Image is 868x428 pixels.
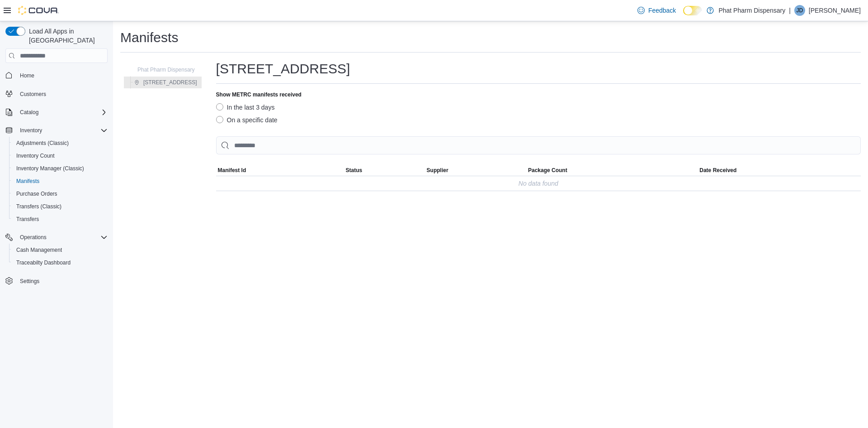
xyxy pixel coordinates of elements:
[16,107,42,118] button: Catalog
[427,167,448,174] span: Supplier
[13,201,108,212] span: Transfers (Classic)
[2,87,111,101] button: Customers
[2,274,111,288] button: Settings
[16,89,50,100] a: Customers
[346,167,363,174] span: Status
[16,203,61,210] span: Transfers (Classic)
[16,125,46,136] button: Inventory
[16,152,55,159] span: Inventory Count
[13,201,65,212] a: Transfers (Classic)
[16,178,39,185] span: Manifests
[789,5,791,16] p: |
[20,109,38,116] span: Catalog
[16,259,71,266] span: Traceabilty Dashboard
[13,245,108,255] span: Cash Management
[2,124,111,137] button: Inventory
[13,214,108,225] span: Transfers
[648,6,676,15] span: Feedback
[216,60,350,78] h1: [STREET_ADDRESS]
[9,137,111,149] button: Adjustments (Classic)
[16,276,43,287] a: Settings
[16,125,108,136] span: Inventory
[18,6,59,15] img: Cova
[2,106,111,119] button: Catalog
[16,70,38,81] a: Home
[16,190,57,197] span: Purchase Orders
[25,27,108,45] span: Load All Apps in [GEOGRAPHIC_DATA]
[9,200,111,213] button: Transfers (Classic)
[13,150,58,161] a: Inventory Count
[2,68,111,82] button: Home
[13,188,108,199] span: Purchase Orders
[137,66,195,73] span: Phat Pharm Dispensary
[16,246,62,254] span: Cash Management
[13,138,72,149] a: Adjustments (Classic)
[797,5,803,16] span: JD
[143,79,197,86] span: [STREET_ADDRESS]
[794,5,805,16] div: Jordan Dill
[9,244,111,256] button: Cash Management
[16,275,108,287] span: Settings
[16,216,39,223] span: Transfers
[16,232,108,243] span: Operations
[13,245,66,255] a: Cash Management
[9,188,111,200] button: Purchase Orders
[16,107,108,118] span: Catalog
[13,138,108,149] span: Adjustments (Classic)
[519,178,558,189] div: No data found
[13,163,108,174] span: Inventory Manager (Classic)
[16,232,50,243] button: Operations
[131,77,201,88] button: [STREET_ADDRESS]
[13,163,88,174] a: Inventory Manager (Classic)
[5,65,108,311] nav: Complex example
[120,29,178,47] h1: Manifests
[13,257,108,268] span: Traceabilty Dashboard
[9,162,111,175] button: Inventory Manager (Classic)
[216,91,302,98] label: Show METRC manifests received
[13,257,74,268] a: Traceabilty Dashboard
[2,231,111,244] button: Operations
[20,91,46,98] span: Customers
[13,176,43,187] a: Manifests
[16,88,108,100] span: Customers
[13,150,108,161] span: Inventory Count
[9,256,111,269] button: Traceabilty Dashboard
[9,175,111,188] button: Manifests
[718,5,785,16] p: Phat Pharm Dispensary
[125,64,198,75] button: Phat Pharm Dispensary
[809,5,861,16] p: [PERSON_NAME]
[699,167,736,174] span: Date Received
[16,165,84,172] span: Inventory Manager (Classic)
[216,115,278,125] label: On a specific date
[20,234,47,241] span: Operations
[20,127,42,134] span: Inventory
[216,136,861,154] input: This is a search bar. As you type, the results lower in the page will automatically filter.
[9,149,111,162] button: Inventory Count
[218,167,246,174] span: Manifest Id
[16,139,69,147] span: Adjustments (Classic)
[216,102,275,113] label: In the last 3 days
[528,167,567,174] span: Package Count
[16,69,108,81] span: Home
[634,1,679,19] a: Feedback
[683,15,684,16] span: Dark Mode
[13,214,42,225] a: Transfers
[13,188,61,199] a: Purchase Orders
[9,213,111,226] button: Transfers
[13,176,108,187] span: Manifests
[20,72,34,79] span: Home
[683,6,702,15] input: Dark Mode
[20,278,39,285] span: Settings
